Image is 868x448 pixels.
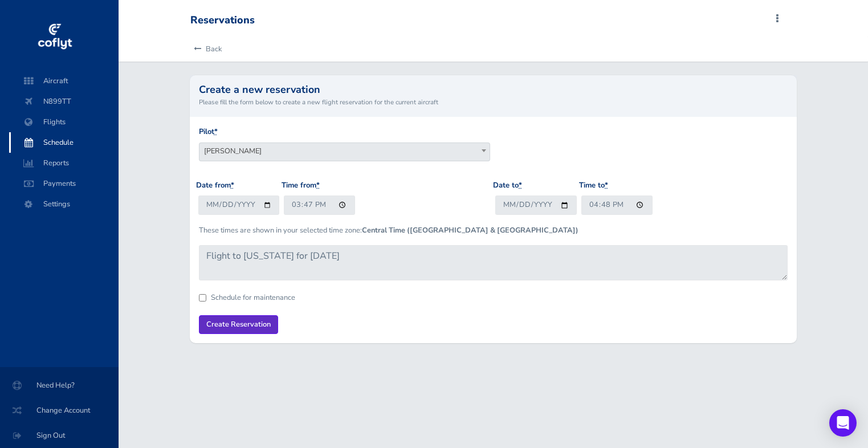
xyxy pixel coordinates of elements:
[579,180,608,192] label: Time to
[199,225,788,236] p: These times are shown in your selected time zone:
[829,409,857,437] div: Open Intercom Messenger
[21,91,107,112] span: N899TT
[519,180,522,190] abbr: required
[196,180,234,192] label: Date from
[36,20,74,54] img: coflyt logo
[14,400,105,421] span: Change Account
[21,71,107,91] span: Aircraft
[14,425,105,446] span: Sign Out
[199,143,490,159] span: Jason Boffey
[362,225,578,235] b: Central Time ([GEOGRAPHIC_DATA] & [GEOGRAPHIC_DATA])
[21,112,107,132] span: Flights
[21,194,107,214] span: Settings
[199,315,278,334] input: Create Reservation
[316,180,320,190] abbr: required
[199,142,491,161] span: Jason Boffey
[605,180,608,190] abbr: required
[231,180,234,190] abbr: required
[199,84,788,95] h2: Create a new reservation
[21,132,107,153] span: Schedule
[21,173,107,194] span: Payments
[493,180,522,192] label: Date to
[199,126,218,138] label: Pilot
[14,375,105,396] span: Need Help?
[190,36,222,62] a: Back
[211,294,295,302] label: Schedule for maintenance
[282,180,320,192] label: Time from
[199,97,788,107] small: Please fill the form below to create a new flight reservation for the current aircraft
[214,127,218,137] abbr: required
[190,14,255,27] div: Reservations
[21,153,107,173] span: Reports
